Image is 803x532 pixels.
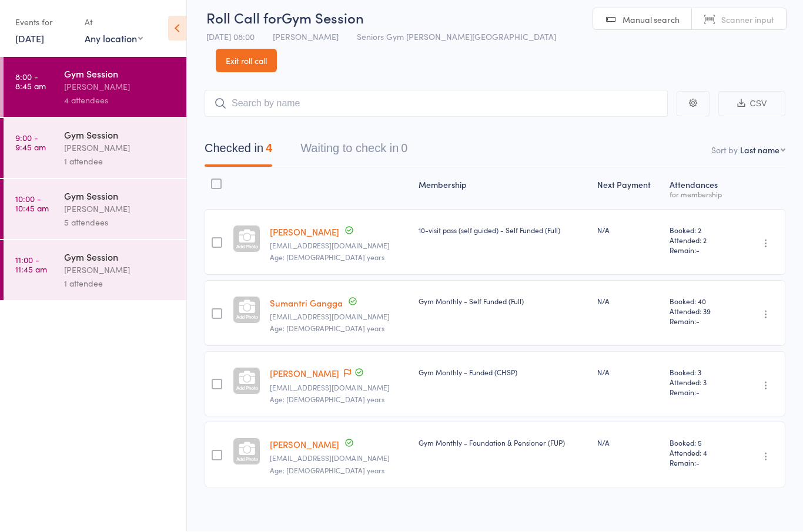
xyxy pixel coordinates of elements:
[64,80,176,94] div: [PERSON_NAME]
[64,94,176,107] div: 4 attendees
[414,173,593,204] div: Membership
[419,297,588,307] div: Gym Monthly - Self Funded (Full)
[64,190,176,203] div: Gym Session
[670,297,731,307] span: Booked: 40
[401,142,407,155] div: 0
[64,129,176,142] div: Gym Session
[593,173,665,204] div: Next Payment
[206,8,282,28] span: Roll Call for
[419,225,588,235] div: 10-visit pass (self guided) - Self Funded (Full)
[64,68,176,80] div: Gym Session
[670,388,731,398] span: Remain:
[85,13,143,32] div: At
[597,225,660,235] div: N/A
[270,454,409,463] small: wjohn.matters@gmail.com
[216,49,277,73] a: Exit roll call
[4,119,186,179] a: 9:00 -9:45 amGym Session[PERSON_NAME]1 attendee
[419,438,588,448] div: Gym Monthly - Foundation & Pensioner (FUP)
[205,136,272,167] button: Checked in4
[357,31,556,43] span: Seniors Gym [PERSON_NAME][GEOGRAPHIC_DATA]
[670,225,731,235] span: Booked: 2
[670,316,731,326] span: Remain:
[15,13,73,32] div: Events for
[696,388,700,398] span: -
[270,297,343,309] a: Sumantri Gangga
[270,439,339,451] a: [PERSON_NAME]
[665,173,736,204] div: Atten­dances
[270,313,409,321] small: sumantri.gangga@gmail.com
[15,72,46,91] time: 8:00 - 8:45 am
[205,90,668,117] input: Search by name
[64,142,176,155] div: [PERSON_NAME]
[273,31,339,43] span: [PERSON_NAME]
[696,458,700,468] span: -
[300,136,407,167] button: Waiting to check in0
[15,133,46,152] time: 9:00 - 9:45 am
[597,297,660,307] div: N/A
[696,245,700,255] span: -
[4,180,186,240] a: 10:00 -10:45 amGym Session[PERSON_NAME]5 attendees
[270,226,339,238] a: [PERSON_NAME]
[597,438,660,448] div: N/A
[64,277,176,291] div: 1 attendee
[670,378,731,388] span: Attended: 3
[670,438,731,448] span: Booked: 5
[270,368,339,380] a: [PERSON_NAME]
[696,316,700,326] span: -
[419,368,588,378] div: Gym Monthly - Funded (CHSP)
[206,31,255,43] span: [DATE] 08:00
[15,32,44,45] a: [DATE]
[670,458,731,468] span: Remain:
[15,255,47,274] time: 11:00 - 11:45 am
[64,203,176,216] div: [PERSON_NAME]
[270,466,384,476] span: Age: [DEMOGRAPHIC_DATA] years
[670,235,731,245] span: Attended: 2
[64,216,176,230] div: 5 attendees
[623,14,680,26] span: Manual search
[64,264,176,277] div: [PERSON_NAME]
[85,32,143,45] div: Any location
[670,191,731,198] div: for membership
[270,395,384,405] span: Age: [DEMOGRAPHIC_DATA] years
[670,368,731,378] span: Booked: 3
[266,142,272,155] div: 4
[4,58,186,117] a: 8:00 -8:45 amGym Session[PERSON_NAME]4 attendees
[711,144,738,156] label: Sort by
[670,307,731,316] span: Attended: 39
[64,155,176,169] div: 1 attendee
[670,245,731,255] span: Remain:
[670,448,731,458] span: Attended: 4
[282,8,364,28] span: Gym Session
[64,251,176,264] div: Gym Session
[740,144,779,156] div: Last name
[270,252,384,262] span: Age: [DEMOGRAPHIC_DATA] years
[718,92,785,117] button: CSV
[270,242,409,250] small: kdcallig@gmail.com
[4,241,186,301] a: 11:00 -11:45 amGym Session[PERSON_NAME]1 attendee
[270,384,409,392] small: grubisichanna@gmail.com
[15,194,49,213] time: 10:00 - 10:45 am
[597,368,660,378] div: N/A
[270,324,384,334] span: Age: [DEMOGRAPHIC_DATA] years
[721,14,774,26] span: Scanner input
